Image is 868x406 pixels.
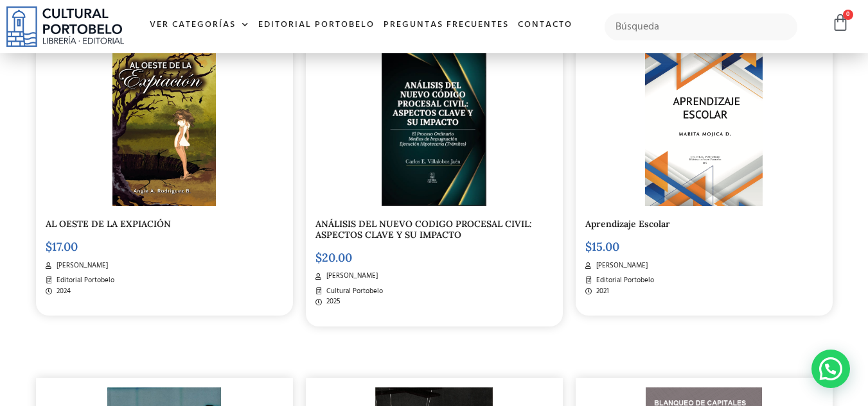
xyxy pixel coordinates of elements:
[145,12,254,39] a: Ver Categorías
[379,12,513,39] a: Preguntas frecuentes
[315,250,352,265] bdi: 20.00
[811,350,850,388] div: WhatsApp contact
[46,239,52,254] span: $
[254,12,379,39] a: Editorial Portobelo
[585,239,619,254] bdi: 15.00
[323,296,341,307] span: 2025
[53,260,108,271] span: [PERSON_NAME]
[315,250,322,265] span: $
[46,218,171,230] a: AL OESTE DE LA EXPIACIÓN
[585,218,670,230] a: Aprendizaje Escolar
[112,44,215,206] img: portada al oeste de la expiacion_Mesa de trabajo 1
[323,271,378,282] span: [PERSON_NAME]
[585,239,592,254] span: $
[513,12,577,39] a: Contacto
[645,44,763,206] img: BA-407-MOJICA.png
[593,286,609,297] span: 2021
[53,275,114,286] span: Editorial Portobelo
[46,239,78,254] bdi: 17.00
[53,286,71,297] span: 2024
[843,10,853,20] span: 0
[382,44,486,206] img: Captura de pantalla 2025-09-02 115825
[831,13,849,32] a: 0
[593,260,648,271] span: [PERSON_NAME]
[323,286,383,297] span: Cultural Portobelo
[605,13,798,40] input: Búsqueda
[315,218,532,241] a: ANÁLISIS DEL NUEVO CODIGO PROCESAL CIVIL: ASPECTOS CLAVE Y SU IMPACTO
[593,275,654,286] span: Editorial Portobelo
